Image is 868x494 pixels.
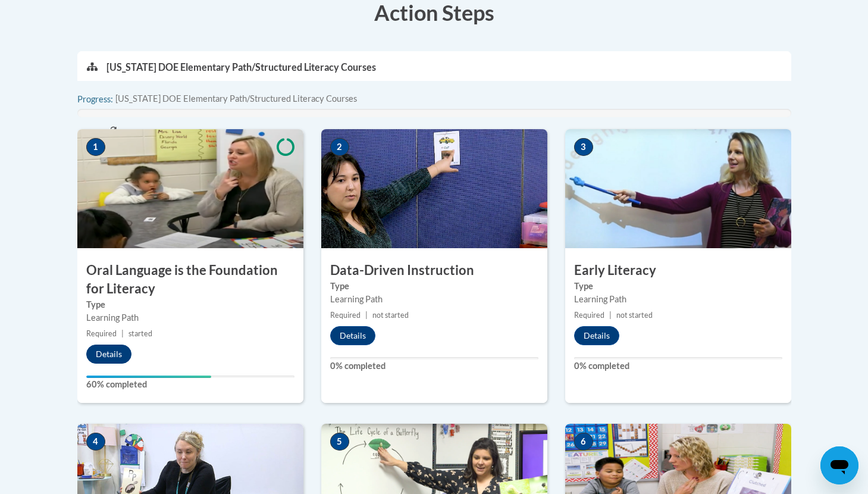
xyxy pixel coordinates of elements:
[86,329,117,338] span: Required
[86,433,105,451] span: 4
[121,329,124,338] span: |
[820,446,858,484] iframe: Button to launch messaging window
[330,311,361,320] span: Required
[330,138,349,156] span: 2
[574,280,782,293] label: Type
[574,433,593,451] span: 6
[574,293,782,306] div: Learning Path
[321,129,547,248] img: Course Image
[565,261,791,280] h3: Early Literacy
[86,138,105,156] span: 1
[86,298,294,311] label: Type
[372,311,409,320] span: not started
[129,329,152,338] span: started
[77,93,146,106] label: Progress:
[609,311,612,320] span: |
[574,326,619,345] button: Details
[77,129,303,248] img: Course Image
[86,378,294,391] label: 60% completed
[321,261,547,280] h3: Data-Driven Instruction
[86,311,294,324] div: Learning Path
[574,359,782,373] label: 0% completed
[77,261,303,298] h3: Oral Language is the Foundation for Literacy
[330,326,375,345] button: Details
[330,293,538,306] div: Learning Path
[115,92,357,105] span: [US_STATE] DOE Elementary Path/Structured Literacy Courses
[616,311,653,320] span: not started
[330,433,349,451] span: 5
[330,359,538,373] label: 0% completed
[565,129,791,248] img: Course Image
[106,61,376,74] p: [US_STATE] DOE Elementary Path/Structured Literacy Courses
[365,311,368,320] span: |
[574,138,593,156] span: 3
[86,376,211,378] div: Your progress
[330,280,538,293] label: Type
[574,311,604,320] span: Required
[86,345,131,364] button: Details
